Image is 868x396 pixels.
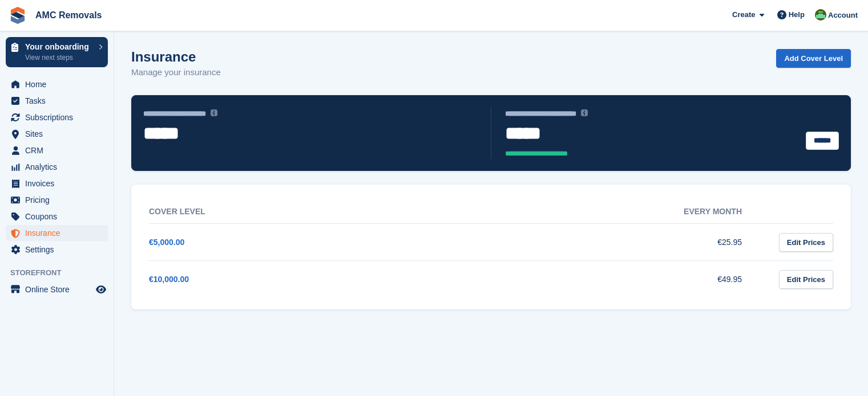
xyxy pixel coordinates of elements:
a: Preview store [94,283,108,296]
a: AMC Removals [31,6,106,25]
a: menu [6,126,108,142]
a: menu [6,242,108,258]
span: Storefront [10,267,114,279]
a: menu [6,76,108,92]
p: View next steps [25,52,93,63]
a: €5,000.00 [149,238,184,247]
a: menu [6,93,108,109]
span: CRM [25,142,94,158]
td: €49.95 [457,261,765,298]
span: Analytics [25,159,94,175]
p: Manage your insurance [131,66,221,79]
span: Tasks [25,93,94,109]
a: menu [6,192,108,208]
span: Online Store [25,281,94,297]
p: Your onboarding [25,43,93,51]
a: Add Cover Level [776,49,851,68]
a: menu [6,142,108,158]
span: Invoices [25,175,94,191]
span: Home [25,76,94,92]
span: Create [732,9,755,21]
span: Subscriptions [25,109,94,125]
a: menu [6,209,108,224]
span: Sites [25,126,94,142]
a: Your onboarding View next steps [6,37,108,67]
a: menu [6,159,108,175]
th: Every month [457,200,765,224]
a: menu [6,225,108,241]
span: Pricing [25,192,94,208]
a: Edit Prices [779,270,833,289]
img: icon-info-grey-7440780725fd019a000dd9b08b2336e03edf1995a4989e88bcd33f0948082b44.svg [581,109,588,116]
span: Settings [25,242,94,258]
img: Kayleigh Deegan [815,9,826,21]
a: €10,000.00 [149,275,189,284]
span: Account [828,10,858,21]
a: menu [6,175,108,191]
span: Insurance [25,225,94,241]
span: Coupons [25,209,94,224]
a: Edit Prices [779,233,833,252]
span: Help [789,9,805,21]
img: icon-info-grey-7440780725fd019a000dd9b08b2336e03edf1995a4989e88bcd33f0948082b44.svg [211,109,217,116]
a: menu [6,109,108,125]
td: €25.95 [457,224,765,261]
img: stora-icon-8386f47178a22dfd0bd8f6a31ec36ba5ce8667c1dd55bd0f319d3a0aa187defe.svg [9,7,26,24]
a: menu [6,281,108,297]
h1: Insurance [131,49,221,64]
th: Cover Level [149,200,457,224]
